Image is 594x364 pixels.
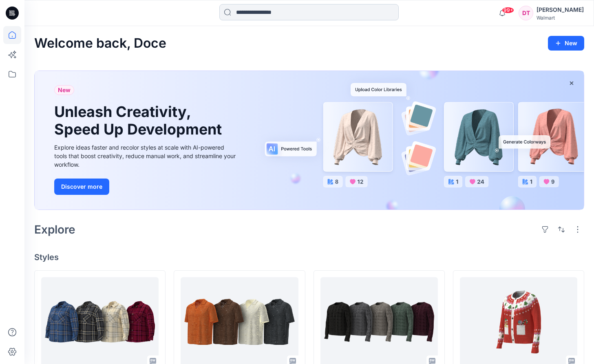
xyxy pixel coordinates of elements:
div: Explore ideas faster and recolor styles at scale with AI-powered tools that boost creativity, red... [54,143,238,169]
span: 99+ [502,7,514,13]
div: Walmart [537,15,584,21]
div: [PERSON_NAME] [537,5,584,15]
span: New [58,85,71,95]
h4: Styles [34,252,584,262]
h2: Explore [34,223,75,236]
a: Discover more [54,179,238,195]
button: New [548,36,584,51]
div: DT [519,6,533,20]
h2: Welcome back, Doce [34,36,166,51]
button: Discover more [54,179,109,195]
h1: Unleash Creativity, Speed Up Development [54,103,225,138]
